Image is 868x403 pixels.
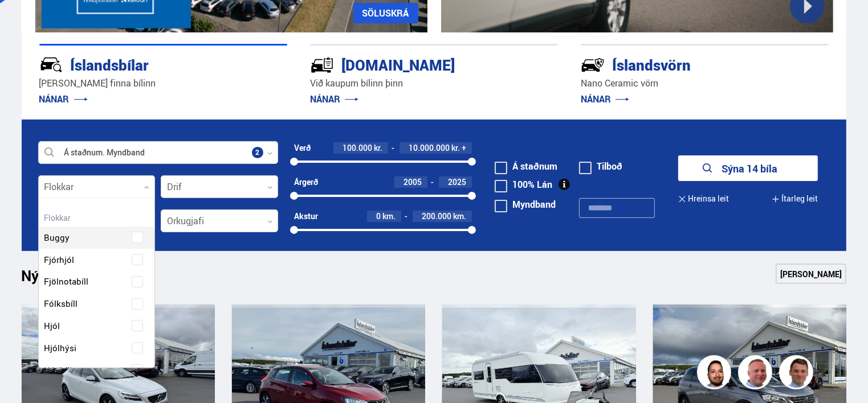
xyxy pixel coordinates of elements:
[353,3,418,23] a: SÖLUSKRÁ
[44,273,89,290] span: Fjölnotabíll
[579,162,622,171] label: Tilboð
[374,143,382,153] span: kr.
[776,264,846,284] a: [PERSON_NAME]
[310,77,558,90] p: Við kaupum bílinn þinn
[44,340,77,356] span: Hjólhýsi
[422,211,451,221] span: 200.000
[22,267,113,291] h1: Nýtt á skrá
[495,162,557,171] label: Á staðnum
[451,143,460,153] span: kr.
[39,93,88,105] a: NÁNAR
[39,54,247,74] div: Íslandsbílar
[310,53,334,77] img: tr5P-W3DuiFaO7aO.svg
[404,176,422,187] span: 2005
[376,211,381,221] span: 0
[343,142,372,153] span: 100.000
[44,318,60,334] span: Hjól
[44,229,70,246] span: Buggy
[453,212,466,221] span: km.
[495,180,552,189] label: 100% Lán
[39,77,287,90] p: [PERSON_NAME] finna bílinn
[294,143,311,153] div: Verð
[462,143,466,153] span: +
[581,77,829,90] p: Nano Ceramic vörn
[44,252,75,268] span: Fjórhjól
[294,178,318,187] div: Árgerð
[740,357,774,391] img: siFngHWaQ9KaOqBr.png
[44,362,72,379] span: Húsbíll
[39,53,63,77] img: JRvxyua_JYH6wB4c.svg
[448,176,466,187] span: 2025
[310,54,517,74] div: [DOMAIN_NAME]
[294,212,318,221] div: Akstur
[9,5,43,39] button: Open LiveChat chat widget
[409,142,450,153] span: 10.000.000
[772,186,818,212] button: Ítarleg leit
[678,186,729,212] button: Hreinsa leit
[382,212,396,221] span: km.
[581,53,605,77] img: -Svtn6bYgwAsiwNX.svg
[678,155,818,181] button: Sýna 14 bíla
[699,357,733,391] img: nhp88E3Fdnt1Opn2.png
[581,54,788,74] div: Íslandsvörn
[44,295,78,312] span: Fólksbíll
[781,357,815,391] img: FbJEzSuNWCJXmdc-.webp
[310,93,358,105] a: NÁNAR
[581,93,629,105] a: NÁNAR
[495,200,556,209] label: Myndband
